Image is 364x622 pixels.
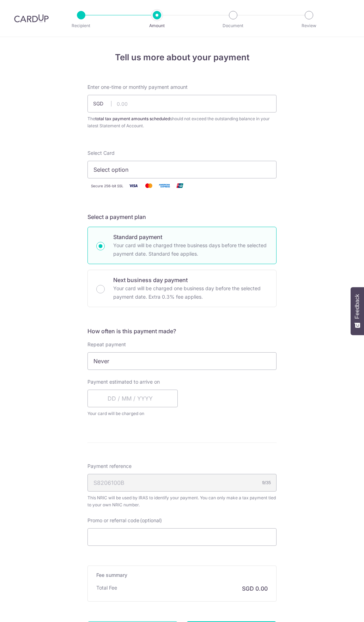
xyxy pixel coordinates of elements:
[87,517,139,524] span: Promo or referral code
[95,183,127,189] span: Secure 256-bit SSL
[207,22,259,29] p: Document
[262,479,271,486] div: 9/35
[87,95,277,112] input: 0.00
[87,378,160,385] span: Payment estimated to arrive on
[87,115,277,129] div: The should not exceed the outstanding balance in your latest Statement of Account.
[93,165,258,174] span: Select option
[130,181,144,190] img: Visa
[87,161,277,178] button: Select option
[87,410,178,417] span: Your card will be charged on
[87,341,126,348] label: Repeat payment
[87,51,277,64] h4: Tell us more about your payment
[55,22,107,29] p: Recipient
[351,287,364,335] button: Feedback - Show survey
[88,353,276,370] span: Never
[14,14,49,23] img: CardUp
[113,233,268,241] p: Standard payment
[95,116,170,121] b: total tax payment amounts scheduled
[131,22,183,29] p: Amount
[242,584,268,593] p: SGD 0.00
[87,463,132,470] span: Payment reference
[113,284,268,301] p: Your card will be charged one business day before the selected payment date. Extra 0.3% fee applies.
[87,213,277,221] h5: Select a payment plan
[93,100,111,107] span: SGD
[87,390,178,407] input: DD / MM / YYYY
[145,181,159,190] img: Mastercard
[113,276,268,284] p: Next business day payment
[96,572,268,579] h5: Fee summary
[87,84,188,91] span: Enter one-time or monthly payment amount
[283,22,335,29] p: Review
[140,517,162,524] span: (optional)
[113,241,268,258] p: Your card will be charged three business days before the selected payment date. Standard fee appl...
[96,584,117,591] p: Total Fee
[87,494,277,508] div: This NRIC will be used by IRAS to identify your payment. You can only make a tax payment tied to ...
[87,150,115,156] span: translation missing: en.payables.payment_networks.credit_card.summary.labels.select_card
[87,327,277,335] h5: How often is this payment made?
[161,181,175,190] img: American Express
[354,294,360,319] span: Feedback
[176,181,190,190] img: Union Pay
[87,352,277,370] span: Never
